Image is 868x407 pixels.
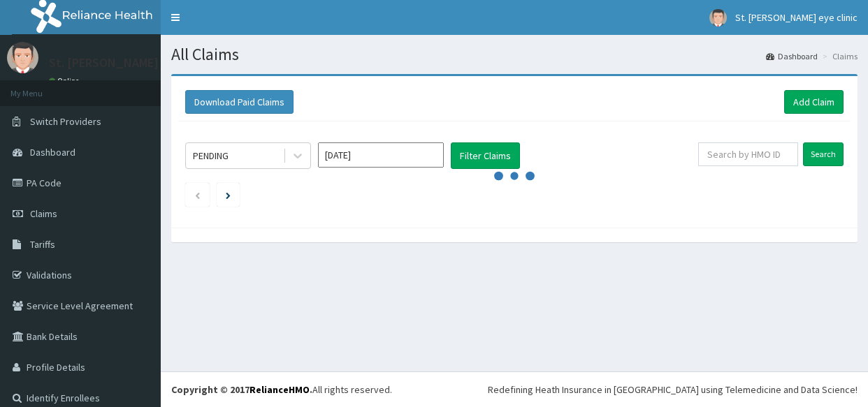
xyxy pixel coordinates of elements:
[171,45,858,64] h1: All Claims
[193,149,229,163] div: PENDING
[194,188,201,201] a: Previous page
[30,146,75,158] span: Dashboard
[7,42,38,73] img: User Image
[171,383,312,396] strong: Copyright © 2017 .
[49,57,213,69] p: St. [PERSON_NAME] eye clinic
[451,142,520,169] button: Filter Claims
[30,207,57,220] span: Claims
[784,90,844,114] a: Add Claim
[318,142,444,168] input: Select Month and Year
[161,371,868,407] footer: All rights reserved.
[226,188,231,201] a: Next page
[735,11,858,24] span: St. [PERSON_NAME] eye clinic
[709,9,727,27] img: User Image
[249,383,310,396] a: RelianceHMO
[30,238,55,251] span: Tariffs
[766,50,818,62] a: Dashboard
[488,383,858,397] div: Redefining Heath Insurance in [GEOGRAPHIC_DATA] using Telemedicine and Data Science!
[819,50,858,62] li: Claims
[185,90,294,114] button: Download Paid Claims
[49,76,82,86] a: Online
[30,115,101,128] span: Switch Providers
[493,155,535,197] svg: audio-loading
[803,142,844,166] input: Search
[698,142,798,166] input: Search by HMO ID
